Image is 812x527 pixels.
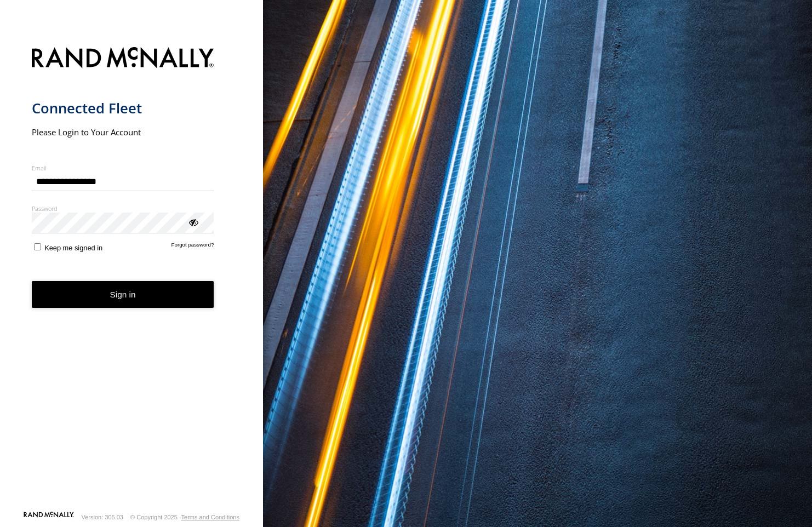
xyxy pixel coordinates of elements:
[32,204,214,213] label: Password
[32,164,214,172] label: Email
[181,514,239,520] a: Terms and Conditions
[24,512,74,523] a: Visit our Website
[32,127,214,138] h2: Please Login to Your Account
[130,514,239,520] div: © Copyright 2025 -
[44,244,102,252] span: Keep me signed in
[82,514,123,520] div: Version: 305.03
[34,243,41,250] input: Keep me signed in
[187,216,198,227] div: ViewPassword
[32,45,214,73] img: Rand McNally
[32,99,214,117] h1: Connected Fleet
[171,242,214,252] a: Forgot password?
[32,41,232,511] form: main
[32,281,214,308] button: Sign in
